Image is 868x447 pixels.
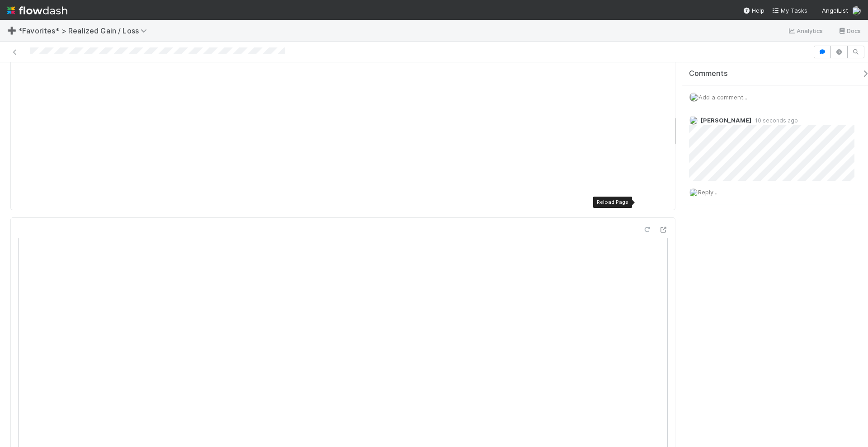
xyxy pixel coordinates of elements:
[689,93,698,102] img: avatar_711f55b7-5a46-40da-996f-bc93b6b86381.png
[788,25,823,36] a: Analytics
[772,6,807,15] a: My Tasks
[838,25,861,36] a: Docs
[689,69,728,78] span: Comments
[698,94,747,101] span: Add a comment...
[822,7,848,14] span: AngelList
[751,117,798,124] span: 10 seconds ago
[7,3,67,18] img: logo-inverted-e16ddd16eac7371096b0.svg
[7,27,16,34] span: ➕
[18,26,151,35] span: *Favorites* > Realized Gain / Loss
[689,116,698,125] img: avatar_711f55b7-5a46-40da-996f-bc93b6b86381.png
[772,7,807,14] span: My Tasks
[701,117,751,124] span: [PERSON_NAME]
[743,6,764,15] div: Help
[852,6,861,15] img: avatar_711f55b7-5a46-40da-996f-bc93b6b86381.png
[689,188,698,197] img: avatar_711f55b7-5a46-40da-996f-bc93b6b86381.png
[698,188,717,196] span: Reply...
